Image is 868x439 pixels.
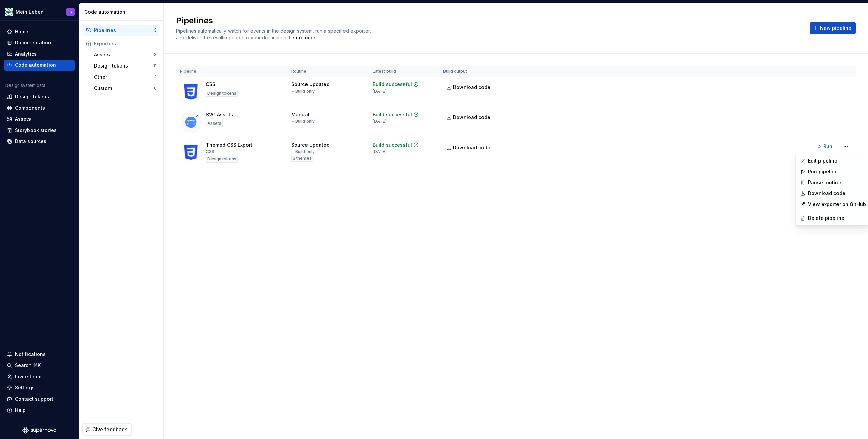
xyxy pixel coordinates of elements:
a: View exporter on GitHub [808,201,866,208]
a: Download code [808,190,866,197]
div: Pause routine [808,179,866,186]
div: Edit pipeline [808,157,866,164]
div: Delete pipeline [808,215,866,222]
div: Run pipeline [808,168,866,175]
